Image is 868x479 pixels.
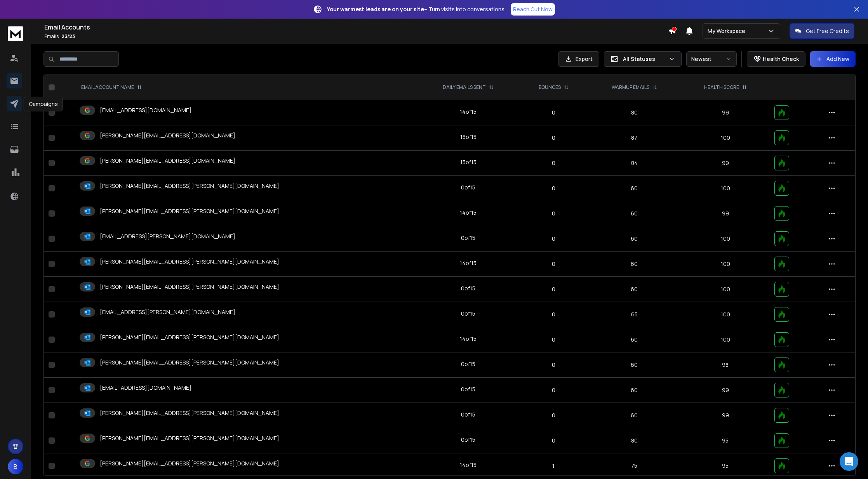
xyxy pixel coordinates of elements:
[588,428,681,453] td: 80
[763,55,799,63] p: Health Check
[524,285,583,293] p: 0
[100,132,235,139] p: [PERSON_NAME][EMAIL_ADDRESS][DOMAIN_NAME]
[461,184,475,191] div: 0 of 15
[588,252,681,277] td: 60
[461,436,475,444] div: 0 of 15
[524,462,583,470] p: 1
[681,302,770,327] td: 100
[681,176,770,201] td: 100
[524,159,583,167] p: 0
[460,335,477,343] div: 14 of 15
[588,125,681,151] td: 87
[524,311,583,318] p: 0
[524,386,583,394] p: 0
[686,51,737,67] button: Newest
[524,184,583,192] p: 0
[790,23,854,39] button: Get Free Credits
[461,360,475,368] div: 0 of 15
[8,26,23,41] img: logo
[8,459,23,474] button: B
[681,352,770,378] td: 98
[100,283,279,291] p: [PERSON_NAME][EMAIL_ADDRESS][PERSON_NAME][DOMAIN_NAME]
[100,258,279,266] p: [PERSON_NAME][EMAIL_ADDRESS][PERSON_NAME][DOMAIN_NAME]
[704,84,739,90] p: HEALTH SCORE
[460,108,477,116] div: 14 of 15
[588,201,681,226] td: 60
[460,133,477,141] div: 15 of 15
[681,125,770,151] td: 100
[524,210,583,217] p: 0
[539,84,561,90] p: BOUNCES
[681,378,770,403] td: 99
[558,51,599,67] button: Export
[588,100,681,125] td: 80
[588,352,681,378] td: 60
[524,361,583,369] p: 0
[61,33,75,40] span: 23 / 23
[681,100,770,125] td: 99
[524,336,583,344] p: 0
[327,5,424,13] strong: Your warmest leads are on your site
[708,27,748,35] p: My Workspace
[100,384,191,392] p: [EMAIL_ADDRESS][DOMAIN_NAME]
[100,460,279,467] p: [PERSON_NAME][EMAIL_ADDRESS][PERSON_NAME][DOMAIN_NAME]
[524,109,583,116] p: 0
[443,84,486,90] p: DAILY EMAILS SENT
[681,277,770,302] td: 100
[588,226,681,252] td: 60
[511,3,555,16] a: Reach Out Now
[588,302,681,327] td: 65
[524,134,583,142] p: 0
[524,235,583,243] p: 0
[100,233,235,240] p: [EMAIL_ADDRESS][PERSON_NAME][DOMAIN_NAME]
[524,411,583,419] p: 0
[461,385,475,393] div: 0 of 15
[100,207,279,215] p: [PERSON_NAME][EMAIL_ADDRESS][PERSON_NAME][DOMAIN_NAME]
[100,157,235,165] p: [PERSON_NAME][EMAIL_ADDRESS][DOMAIN_NAME]
[681,453,770,479] td: 95
[461,310,475,318] div: 0 of 15
[100,359,279,366] p: [PERSON_NAME][EMAIL_ADDRESS][PERSON_NAME][DOMAIN_NAME]
[100,182,279,190] p: [PERSON_NAME][EMAIL_ADDRESS][PERSON_NAME][DOMAIN_NAME]
[24,97,63,111] div: Campaigns
[460,259,477,267] div: 14 of 15
[81,84,142,90] div: EMAIL ACCOUNT NAME
[588,176,681,201] td: 60
[681,201,770,226] td: 99
[100,409,279,417] p: [PERSON_NAME][EMAIL_ADDRESS][PERSON_NAME][DOMAIN_NAME]
[524,260,583,268] p: 0
[461,411,475,418] div: 0 of 15
[681,151,770,176] td: 99
[460,158,477,166] div: 15 of 15
[588,327,681,352] td: 60
[681,226,770,252] td: 100
[612,84,649,90] p: WARMUP EMAILS
[327,5,504,13] p: – Turn visits into conversations
[513,5,553,13] p: Reach Out Now
[588,277,681,302] td: 60
[588,453,681,479] td: 75
[524,437,583,444] p: 0
[810,51,856,67] button: Add New
[623,55,666,63] p: All Statuses
[681,428,770,453] td: 95
[588,378,681,403] td: 60
[460,209,477,217] div: 14 of 15
[100,434,279,442] p: [PERSON_NAME][EMAIL_ADDRESS][PERSON_NAME][DOMAIN_NAME]
[100,333,279,341] p: [PERSON_NAME][EMAIL_ADDRESS][PERSON_NAME][DOMAIN_NAME]
[460,461,477,469] div: 14 of 15
[461,285,475,292] div: 0 of 15
[100,106,191,114] p: [EMAIL_ADDRESS][DOMAIN_NAME]
[461,234,475,242] div: 0 of 15
[44,23,668,32] h1: Email Accounts
[588,151,681,176] td: 84
[44,33,668,40] p: Emails :
[840,452,858,471] div: Open Intercom Messenger
[681,252,770,277] td: 100
[806,27,849,35] p: Get Free Credits
[588,403,681,428] td: 60
[747,51,805,67] button: Health Check
[100,308,235,316] p: [EMAIL_ADDRESS][PERSON_NAME][DOMAIN_NAME]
